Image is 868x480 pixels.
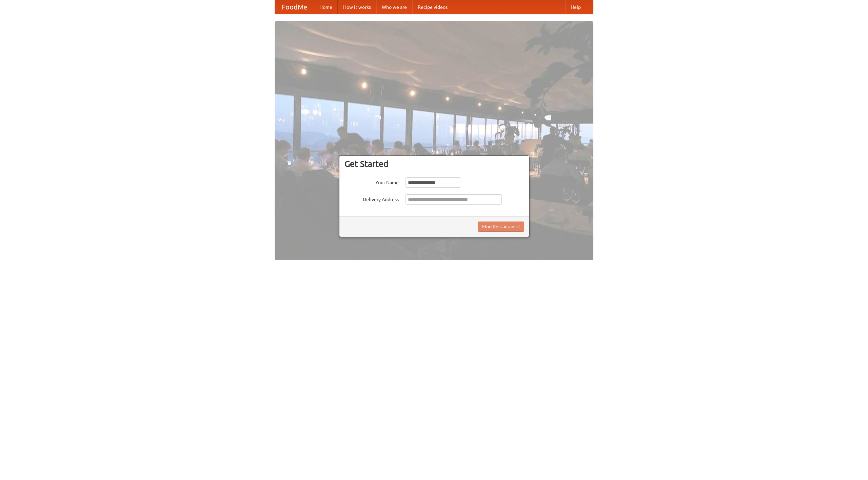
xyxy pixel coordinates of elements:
h3: Get Started [344,159,524,169]
a: Recipe videos [412,0,453,14]
a: Who we are [376,0,412,14]
button: Find Restaurants! [478,222,524,232]
a: FoodMe [275,0,314,14]
a: Help [565,0,586,14]
a: Home [314,0,338,14]
label: Delivery Address [344,194,399,203]
label: Your Name [344,177,399,186]
a: How it works [338,0,376,14]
